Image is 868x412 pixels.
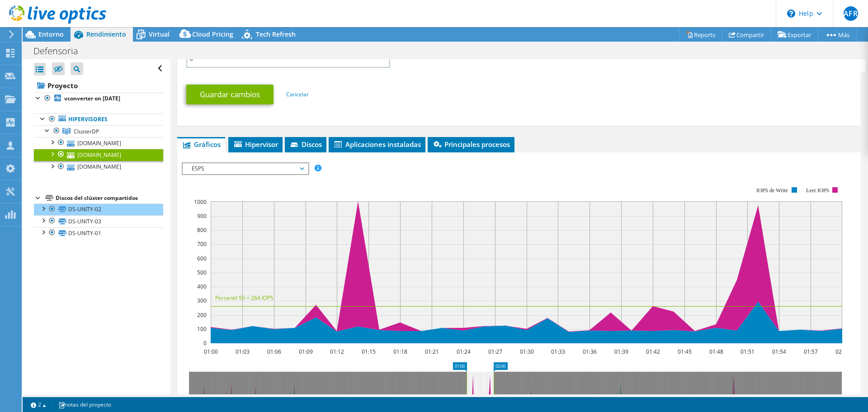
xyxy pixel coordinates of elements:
[236,348,250,355] text: 01:03
[197,212,207,220] text: 900
[835,348,849,355] text: 02:00
[197,226,207,234] text: 800
[197,240,207,248] text: 700
[289,140,322,149] span: Discos
[457,348,471,355] text: 01:24
[24,399,52,410] a: 2
[333,140,421,149] span: Aplicaciones instaladas
[194,198,207,206] text: 1000
[614,348,628,355] text: 01:39
[197,311,207,319] text: 200
[34,227,163,239] a: DS-UNITY-01
[806,187,829,194] text: Leer IOPS
[149,30,170,38] span: Virtual
[362,348,376,355] text: 01:15
[29,46,92,56] h1: Defensoria
[787,9,795,18] svg: \n
[204,348,218,355] text: 01:00
[756,187,788,194] text: IOPS de Write
[38,30,64,38] span: Entorno
[678,348,692,355] text: 01:45
[86,30,126,38] span: Rendimiento
[804,348,818,355] text: 01:57
[34,125,163,137] a: ClusterDP
[215,294,274,302] text: Percentil 95 = 264 IOPS
[267,348,281,355] text: 01:06
[679,28,722,42] a: Reports
[646,348,660,355] text: 01:42
[187,163,303,174] span: ESPS
[34,137,163,149] a: [DOMAIN_NAME]
[52,399,118,410] a: notas del proyecto
[197,325,207,333] text: 100
[551,348,565,355] text: 01:33
[34,93,163,104] a: vconverter on [DATE]
[722,28,771,42] a: Compartir
[186,85,274,104] a: Guardar cambios
[64,95,120,102] b: vconverter on [DATE]
[34,204,163,215] a: DS-UNITY-02
[256,30,296,38] span: Tech Refresh
[393,348,407,355] text: 01:18
[488,348,502,355] text: 01:27
[197,255,207,262] text: 600
[772,348,786,355] text: 01:54
[771,28,818,42] a: Exportar
[425,348,439,355] text: 01:21
[741,348,755,355] text: 01:51
[197,297,207,304] text: 300
[34,215,163,227] a: DS-UNITY-03
[520,348,534,355] text: 01:30
[34,161,163,173] a: [DOMAIN_NAME]
[34,149,163,161] a: [DOMAIN_NAME]
[34,78,163,93] a: Proyecto
[192,30,233,38] span: Cloud Pricing
[844,6,858,21] span: AFR
[299,348,313,355] text: 01:09
[56,193,163,204] div: Discos del clúster compartidos
[818,28,857,42] a: Más
[197,283,207,290] text: 400
[74,128,99,135] span: ClusterDP
[330,348,344,355] text: 01:12
[203,339,207,347] text: 0
[432,140,510,149] span: Principales procesos
[197,269,207,276] text: 500
[233,140,278,149] span: Hipervisor
[583,348,597,355] text: 01:36
[709,348,723,355] text: 01:48
[182,140,221,149] span: Gráficos
[286,90,309,98] a: Cancelar
[34,114,163,125] a: Hipervisores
